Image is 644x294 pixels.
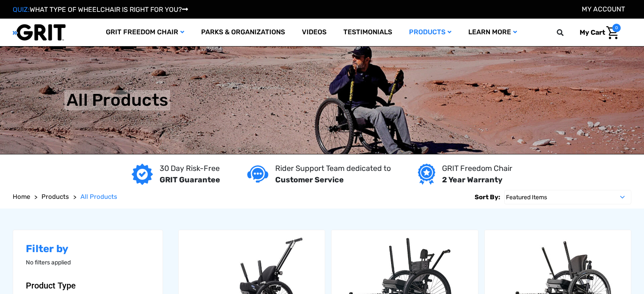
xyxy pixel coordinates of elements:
[245,275,317,294] a: Choose Options
[160,175,220,184] strong: GRIT Guarantee
[335,19,401,46] a: Testimonials
[580,28,605,36] span: My Cart
[13,5,30,14] span: QUIZ:
[13,193,30,201] span: Home
[293,19,335,46] a: Videos
[26,280,150,291] button: Toggle Product Type filter section
[275,175,344,184] strong: Customer Service
[531,280,536,286] input: Compare
[492,275,550,294] label: Compare
[186,275,243,294] label: Compare
[66,90,168,110] h1: All Products
[475,190,500,204] label: Sort By:
[97,19,193,46] a: GRIT Freedom Chair
[442,163,512,174] p: GRIT Freedom Chair
[398,275,470,294] a: Choose Options
[26,258,150,267] p: No filters applied
[41,193,69,201] span: Products
[377,280,383,286] input: Compare
[582,5,625,13] a: Account
[160,163,220,174] p: 30 Day Risk-Free
[275,163,391,174] p: Rider Support Team dedicated to
[80,193,117,201] span: All Products
[13,24,66,41] img: GRIT All-Terrain Wheelchair and Mobility Equipment
[573,24,621,41] a: Cart with 0 items
[401,19,460,46] a: Products
[26,243,150,255] h2: Filter by
[80,192,117,202] a: All Products
[224,280,230,286] input: Compare
[606,26,619,39] img: Cart
[561,24,573,41] input: Search
[13,5,188,14] a: QUIZ:WHAT TYPE OF WHEELCHAIR IS RIGHT FOR YOU?
[418,164,435,185] img: Year warranty
[193,19,293,46] a: Parks & Organizations
[13,192,30,202] a: Home
[339,275,396,294] label: Compare
[132,164,153,185] img: GRIT Guarantee
[612,24,621,32] span: 0
[442,175,503,184] strong: 2 Year Warranty
[460,19,525,46] a: Learn More
[551,275,623,294] a: Choose Options
[26,280,76,291] span: Product Type
[247,165,268,183] img: Customer service
[41,192,69,202] a: Products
